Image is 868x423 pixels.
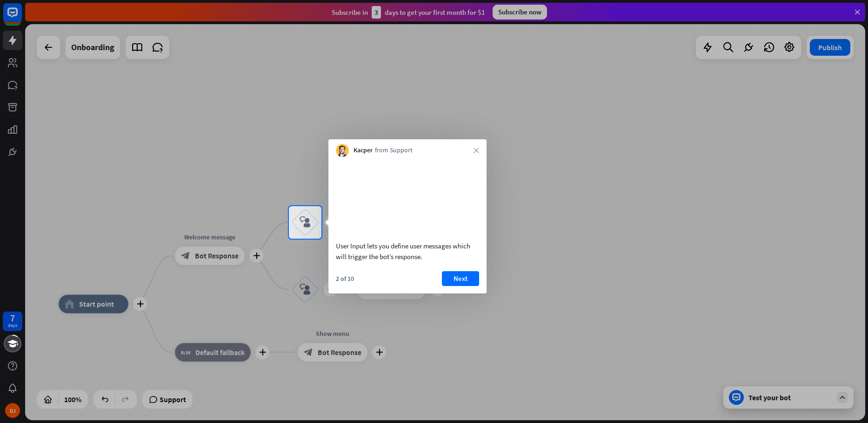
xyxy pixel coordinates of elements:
div: 2 of 10 [336,274,354,283]
i: close [474,148,479,153]
span: Kacper [354,146,373,155]
div: User Input lets you define user messages which will trigger the bot’s response. [336,241,479,262]
i: block_user_input [300,217,311,228]
span: from Support [375,146,413,155]
button: Open LiveChat chat widget [7,4,35,32]
button: Next [442,271,479,286]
